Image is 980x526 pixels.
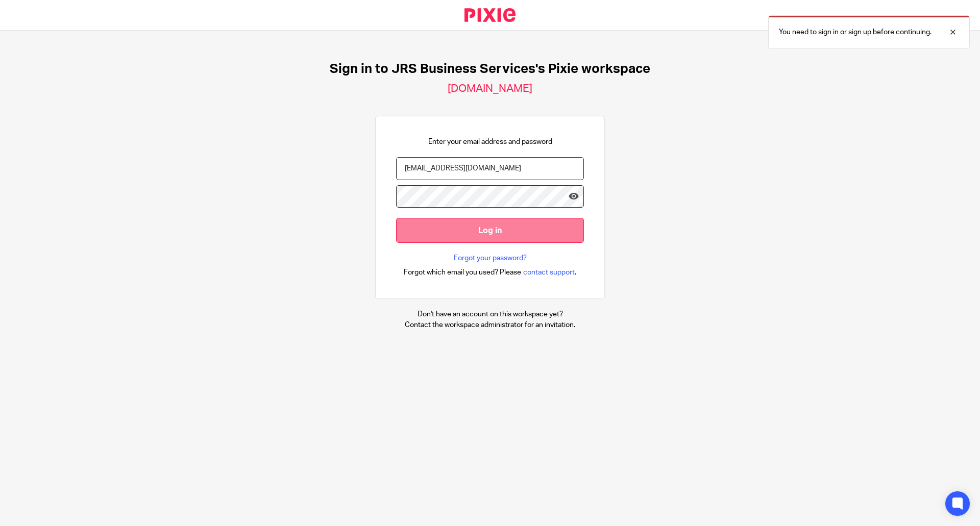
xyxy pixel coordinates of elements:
span: Forgot which email you used? Please [404,267,521,278]
div: . [404,266,577,278]
h1: Sign in to JRS Business Services's Pixie workspace [330,61,650,77]
a: Forgot your password? [454,253,527,263]
span: contact support [523,267,575,278]
h2: [DOMAIN_NAME] [448,82,532,95]
p: Don't have an account on this workspace yet? [405,309,575,319]
p: Enter your email address and password [428,137,552,147]
p: You need to sign in or sign up before continuing. [779,27,932,37]
input: name@example.com [396,157,584,180]
p: Contact the workspace administrator for an invitation. [405,320,575,330]
input: Log in [396,218,584,243]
